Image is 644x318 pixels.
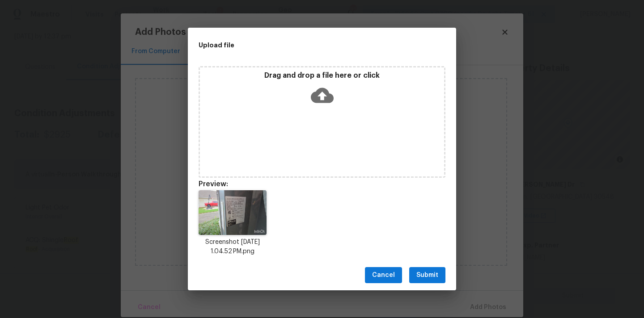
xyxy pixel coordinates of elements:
[365,267,402,284] button: Cancel
[200,71,444,80] p: Drag and drop a file here or click
[199,190,267,235] img: AIDTFUG50TPpQAAAABJRU5ErkJggg==
[199,238,267,256] p: Screenshot [DATE] 1.04.52 PM.png
[416,270,438,281] span: Submit
[409,267,445,284] button: Submit
[199,40,405,50] h2: Upload file
[372,270,395,281] span: Cancel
